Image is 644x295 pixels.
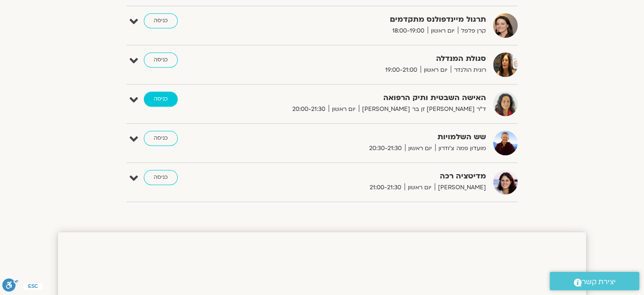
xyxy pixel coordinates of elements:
[550,272,639,290] a: יצירת קשר
[435,183,486,193] span: [PERSON_NAME]
[289,104,329,114] span: 20:00-21:30
[255,92,486,104] strong: האישה השבטית ותיק הרפואה
[329,104,359,114] span: יום ראשון
[389,26,428,36] span: 18:00-19:00
[144,92,178,107] a: כניסה
[255,52,486,65] strong: סגולת המנדלה
[458,26,486,36] span: קרן פלפל
[405,143,435,153] span: יום ראשון
[428,26,458,36] span: יום ראשון
[255,170,486,183] strong: מדיטציה רכה
[255,13,486,26] strong: תרגול מיינדפולנס מתקדמים
[144,131,178,146] a: כניסה
[382,65,421,75] span: 19:00-21:00
[451,65,486,75] span: רונית הולנדר
[255,131,486,143] strong: שש השלמויות
[582,276,616,288] span: יצירת קשר
[144,13,178,28] a: כניסה
[144,170,178,185] a: כניסה
[366,143,405,153] span: 20:30-21:30
[366,183,405,193] span: 21:00-21:30
[435,143,486,153] span: מועדון פמה צ'ודרון
[359,104,486,114] span: ד״ר [PERSON_NAME] זן בר [PERSON_NAME]
[405,183,435,193] span: יום ראשון
[144,52,178,67] a: כניסה
[421,65,451,75] span: יום ראשון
